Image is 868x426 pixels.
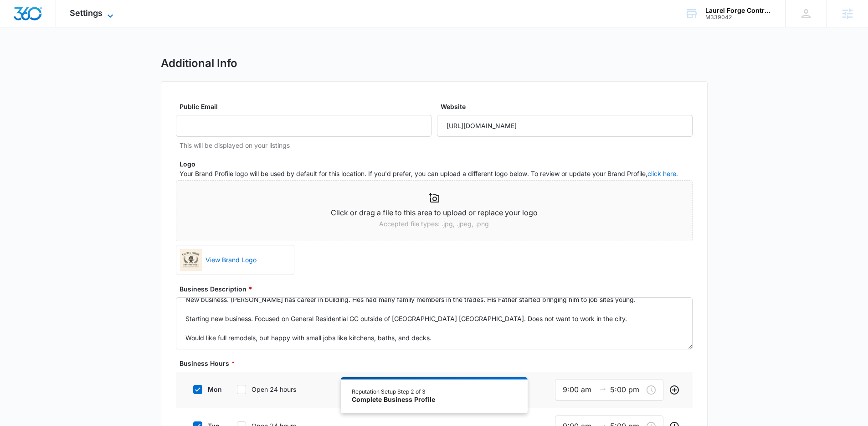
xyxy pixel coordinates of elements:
label: Public Email [180,102,435,111]
div: account name [705,7,772,14]
label: mon [187,384,223,394]
input: https:// [437,115,693,137]
a: click here. [647,170,678,177]
label: Business Description [180,284,696,294]
h1: Additional Info [161,57,237,70]
input: Closed [610,384,643,395]
div: account id [705,14,772,21]
p: Click or drag a file to this area to upload or replace your logo [176,207,692,218]
img: View Brand Logo [180,249,202,271]
label: Business Hours [180,358,696,368]
span: to [599,385,606,393]
span: Settings [70,8,103,18]
label: Logo [180,159,696,169]
p: Your Brand Profile logo will be used by default for this location. If you'd prefer, you can uploa... [180,169,693,178]
div: Reputation Setup Step 2 of 3 [352,388,435,396]
textarea: New business. [PERSON_NAME] has career in building. Hes had many family members in the trades. Hi... [176,297,693,349]
span: swap-right [599,385,606,393]
label: Open 24 hours [231,384,317,394]
a: View Brand Logo [202,250,290,270]
label: Website [441,102,696,111]
p: Accepted file types: .jpg, .jpeg, .png [176,219,692,229]
div: Complete Business Profile [352,396,435,404]
button: Add [667,383,682,397]
input: Open [563,384,596,395]
p: This will be displayed on your listings [180,140,431,150]
span: Click or drag a file to this area to upload or replace your logoAccepted file types: .jpg, .jpeg,... [176,181,692,241]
